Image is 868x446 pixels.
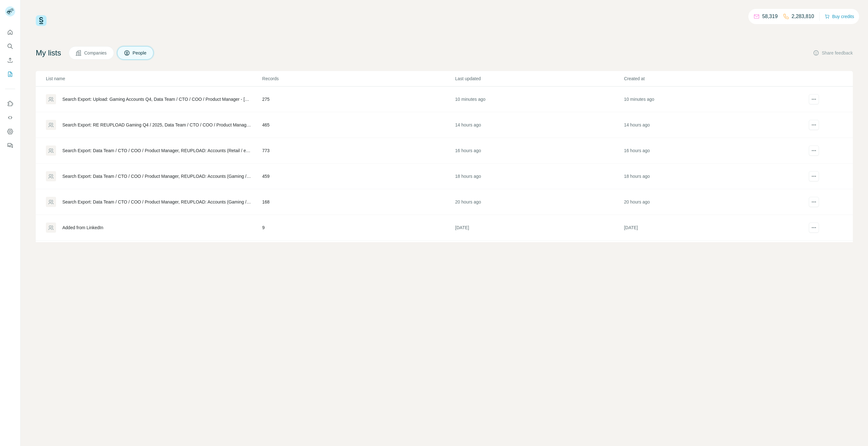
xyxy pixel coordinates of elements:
[5,55,15,66] button: Enrich CSV
[133,50,147,56] span: People
[262,87,455,112] td: 275
[792,13,814,20] p: 2,283,810
[813,50,853,56] button: Share feedback
[5,41,15,52] button: Search
[5,126,15,137] button: Dashboard
[5,140,15,151] button: Feedback
[624,164,792,189] td: 18 hours ago
[455,87,624,112] td: 10 minutes ago
[455,75,623,82] p: Last updated
[262,112,455,138] td: 465
[809,197,819,207] button: actions
[5,27,15,38] button: Quick start
[624,215,792,241] td: [DATE]
[809,120,819,130] button: actions
[62,199,251,205] div: Search Export: Data Team / CTO / COO / Product Manager, REUPLOAD: Accounts (Gaming / iGaming / Ap...
[36,48,61,58] h4: My lists
[455,112,624,138] td: 14 hours ago
[5,68,15,80] button: My lists
[809,94,819,104] button: actions
[262,215,455,241] td: 9
[624,87,792,112] td: 10 minutes ago
[62,96,251,102] div: Search Export: Upload: Gaming Accounts Q4, Data Team / CTO / COO / Product Manager - [DATE] 09:38
[262,75,455,82] p: Records
[762,13,778,20] p: 58,319
[809,145,819,156] button: actions
[624,138,792,164] td: 16 hours ago
[809,171,819,181] button: actions
[36,15,47,26] img: Surfe Logo
[262,189,455,215] td: 168
[46,75,261,82] p: List name
[62,224,103,231] div: Added from LinkedIn
[5,112,15,123] button: Use Surfe API
[455,189,624,215] td: 20 hours ago
[5,98,15,109] button: Use Surfe on LinkedIn
[62,122,251,128] div: Search Export: RE REUPLOAD Gaming Q4 / 2025, Data Team / CTO / COO / Product Manager - [DATE] 19:37
[809,223,819,233] button: actions
[624,112,792,138] td: 14 hours ago
[624,189,792,215] td: 20 hours ago
[262,164,455,189] td: 459
[624,75,792,82] p: Created at
[62,147,251,154] div: Search Export: Data Team / CTO / COO / Product Manager, REUPLOAD: Accounts (Retail / eCommerce) Q...
[262,138,455,164] td: 773
[84,50,107,56] span: Companies
[62,173,251,179] div: Search Export: Data Team / CTO / COO / Product Manager, REUPLOAD: Accounts (Gaming / iGaming / Ap...
[455,164,624,189] td: 18 hours ago
[825,12,854,21] button: Buy credits
[455,138,624,164] td: 16 hours ago
[455,215,624,241] td: [DATE]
